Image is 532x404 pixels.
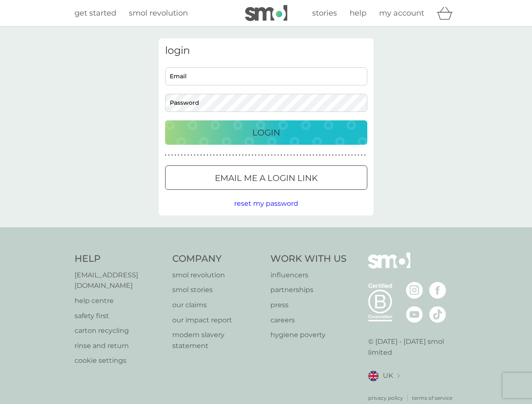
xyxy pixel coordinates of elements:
[429,306,446,323] img: visit the smol Tiktok page
[234,199,298,207] span: reset my password
[235,153,237,157] p: ●
[271,153,273,157] p: ●
[219,153,221,157] p: ●
[165,120,367,145] button: Login
[368,252,410,281] img: smol
[234,198,298,209] button: reset my password
[75,355,164,366] a: cookie settings
[294,153,295,157] p: ●
[368,371,379,381] img: UK flag
[245,5,287,21] img: smol
[297,153,298,157] p: ●
[277,153,279,157] p: ●
[312,7,337,19] a: stories
[172,330,262,351] a: modern slavery statement
[329,153,330,157] p: ●
[245,153,247,157] p: ●
[368,394,403,402] p: privacy policy
[129,7,188,19] a: smol revolution
[172,284,262,295] a: smol stories
[270,330,347,340] a: hygiene poverty
[345,153,347,157] p: ●
[348,153,350,157] p: ●
[129,8,188,18] span: smol revolution
[233,153,234,157] p: ●
[258,153,260,157] p: ●
[165,45,367,57] h3: login
[75,252,164,266] h4: Help
[379,7,424,19] a: my account
[75,340,164,351] a: rinse and return
[75,311,164,322] a: safety first
[303,153,305,157] p: ●
[165,153,167,157] p: ●
[191,153,192,157] p: ●
[412,394,452,402] a: terms of service
[270,315,347,326] p: careers
[194,153,195,157] p: ●
[207,153,209,157] p: ●
[335,153,337,157] p: ●
[75,270,164,291] a: [EMAIL_ADDRESS][DOMAIN_NAME]
[350,8,366,18] span: help
[270,252,347,266] h4: Work With Us
[281,153,282,157] p: ●
[184,153,186,157] p: ●
[203,153,205,157] p: ●
[210,153,211,157] p: ●
[223,153,225,157] p: ●
[383,370,393,381] span: UK
[364,153,366,157] p: ●
[252,126,280,139] p: Login
[200,153,202,157] p: ●
[270,300,347,311] p: press
[172,300,262,311] p: our claims
[310,153,311,157] p: ●
[187,153,189,157] p: ●
[242,153,244,157] p: ●
[379,8,424,18] span: my account
[75,7,116,19] a: get started
[172,315,262,326] a: our impact report
[75,8,116,18] span: get started
[319,153,321,157] p: ●
[287,153,289,157] p: ●
[350,7,366,19] a: help
[270,270,347,281] a: influencers
[172,270,262,281] a: smol revolution
[75,295,164,306] a: help centre
[251,153,253,157] p: ●
[316,153,318,157] p: ●
[217,153,218,157] p: ●
[322,153,324,157] p: ●
[249,153,250,157] p: ●
[171,153,173,157] p: ●
[255,153,257,157] p: ●
[274,153,276,157] p: ●
[429,282,446,299] img: visit the smol Facebook page
[265,153,266,157] p: ●
[354,153,356,157] p: ●
[215,171,318,185] p: Email me a login link
[174,153,176,157] p: ●
[406,306,423,323] img: visit the smol Youtube page
[397,374,400,378] img: select a new location
[326,153,327,157] p: ●
[342,153,343,157] p: ●
[313,153,314,157] p: ●
[338,153,340,157] p: ●
[261,153,263,157] p: ●
[229,153,231,157] p: ●
[351,153,353,157] p: ●
[361,153,363,157] p: ●
[358,153,359,157] p: ●
[178,153,179,157] p: ●
[332,153,334,157] p: ●
[168,153,170,157] p: ●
